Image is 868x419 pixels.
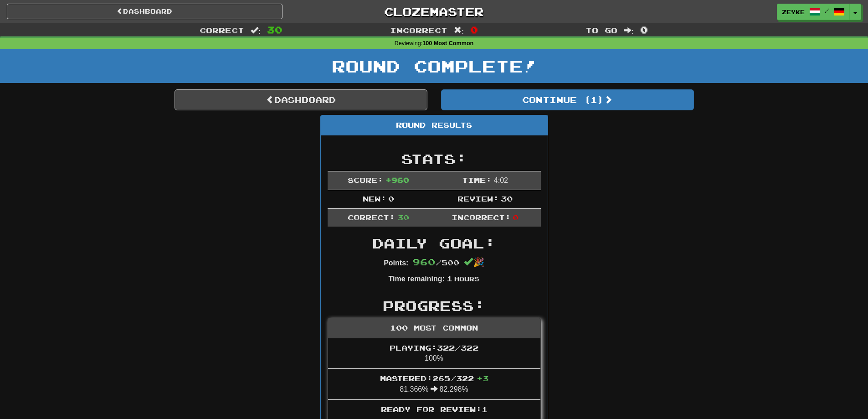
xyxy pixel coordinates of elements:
div: Round Results [321,115,548,135]
span: 0 [513,213,519,222]
li: 100% [328,338,540,369]
small: Hours [454,275,479,283]
span: To go [586,26,617,35]
span: / [825,7,829,14]
span: Incorrect: [452,213,511,222]
span: 🎉 [464,257,484,267]
span: New: [363,194,386,203]
span: Incorrect [390,26,447,35]
a: Dashboard [7,4,282,19]
li: 81.366% 82.298% [328,368,540,400]
h2: Stats: [328,151,541,166]
span: 30 [397,213,409,222]
h2: Daily Goal: [328,236,541,251]
span: 0 [388,194,394,203]
a: Zeyke / [777,4,850,20]
span: : [454,26,464,34]
span: Ready for Review: 1 [381,405,488,414]
span: + 960 [385,176,409,184]
span: 0 [640,24,648,35]
span: Review: [457,194,499,203]
span: 960 [412,256,436,267]
span: 30 [501,194,513,203]
span: 1 [447,274,452,283]
button: Continue (1) [441,89,694,110]
span: Score: [348,176,383,184]
a: Dashboard [175,89,427,110]
strong: Time remaining: [389,275,445,283]
span: Mastered: 265 / 322 [380,374,488,383]
strong: 100 Most Common [422,40,473,47]
h2: Progress: [328,298,541,313]
span: Zeyke [782,8,805,16]
a: Clozemaster [296,4,572,20]
span: + 3 [477,374,488,383]
strong: Points: [384,259,408,267]
span: 4 : 0 2 [494,176,508,184]
span: 30 [267,24,282,35]
span: Time: [462,176,492,184]
div: 100 Most Common [328,318,540,338]
span: : [251,26,261,34]
span: : [624,26,634,34]
span: Playing: 322 / 322 [390,343,478,352]
h1: Round Complete! [3,57,865,75]
span: / 500 [412,258,459,267]
span: 0 [470,24,478,35]
span: Correct [200,26,244,35]
span: Correct: [348,213,395,222]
